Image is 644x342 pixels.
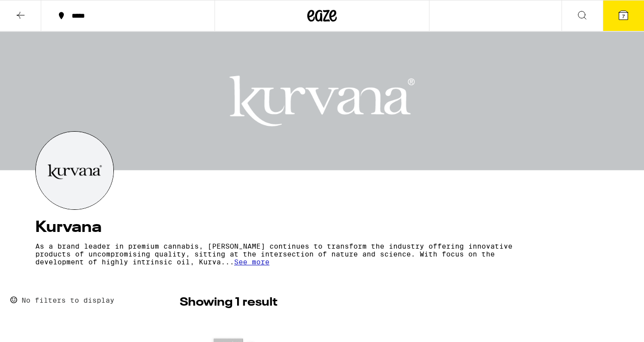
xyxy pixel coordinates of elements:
img: Kurvana logo [36,132,113,209]
h4: Kurvana [35,220,609,235]
iframe: Opens a widget where you can find more information [581,313,634,337]
p: As a brand leader in premium cannabis, [PERSON_NAME] continues to transform the industry offering... [35,242,522,266]
button: 7 [603,0,644,31]
p: No filters to display [22,296,114,304]
p: Showing 1 result [180,294,277,311]
span: 7 [622,13,625,19]
span: See more [234,258,269,266]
